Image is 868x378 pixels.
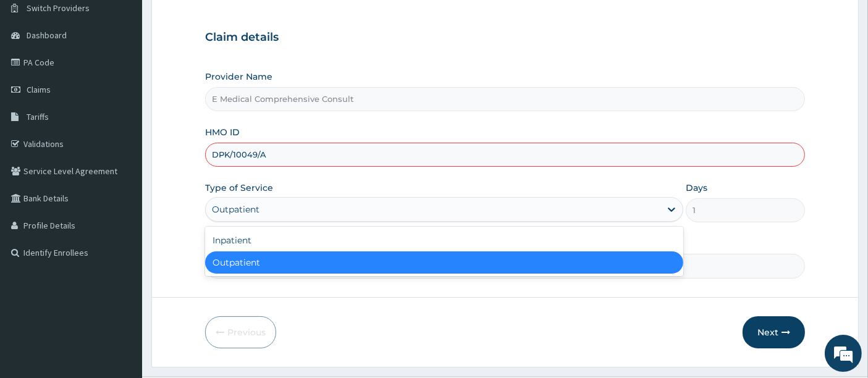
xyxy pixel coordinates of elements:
[743,316,805,348] button: Next
[205,251,683,274] div: Outpatient
[205,126,240,138] label: HMO ID
[27,111,49,122] span: Tariffs
[23,62,50,93] img: d_794563401_company_1708531726252_794563401
[205,143,806,167] input: Enter HMO ID
[27,30,67,41] span: Dashboard
[205,316,276,348] button: Previous
[72,111,171,236] span: We're online!
[203,6,232,36] div: Minimize live chat window
[205,229,683,251] div: Inpatient
[212,203,259,216] div: Outpatient
[64,69,208,85] div: Chat with us now
[27,84,51,95] span: Claims
[205,182,273,194] label: Type of Service
[27,2,90,14] span: Switch Providers
[686,182,707,194] label: Days
[205,70,272,83] label: Provider Name
[205,31,806,44] h3: Claim details
[6,249,235,292] textarea: Type your message and hit 'Enter'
